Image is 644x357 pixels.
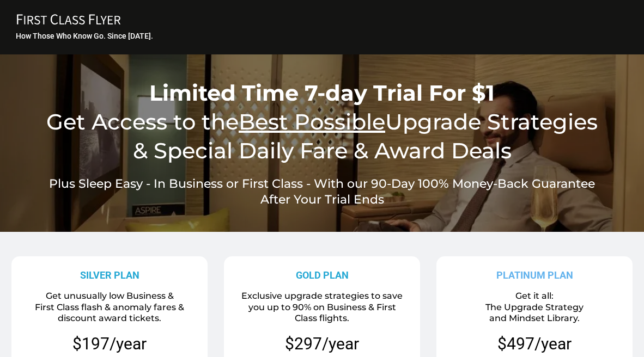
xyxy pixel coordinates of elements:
p: $297/year [285,333,359,354]
span: Limited Time 7-day Trial For $1 [149,79,495,106]
strong: PLATINUM PLAN [496,269,573,281]
span: Get it all: [515,291,554,301]
strong: GOLD PLAN [296,269,349,281]
u: Best Possible [239,108,385,135]
h3: How Those Who Know Go. Since [DATE]. [16,31,630,41]
span: First Class flash & anomaly fares & discount award tickets. [35,302,184,324]
span: The Upgrade Strategy [485,302,584,312]
p: $497/year [497,333,572,354]
span: and Mindset Library. [489,313,580,323]
span: After Your Trial Ends [260,192,384,207]
span: Get unusually low Business & [46,291,174,301]
span: & Special Daily Fare & Award Deals [133,137,512,164]
p: $197/year [15,333,204,354]
span: Get Access to the Upgrade Strategies [46,108,598,135]
strong: SILVER PLAN [80,269,139,281]
span: Plus Sleep Easy - In Business or First Class - With our 90-Day 100% Money-Back Guarantee [49,176,595,191]
span: Exclusive upgrade strategies to save you up to 90% on Business & First Class flights. [241,291,403,324]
